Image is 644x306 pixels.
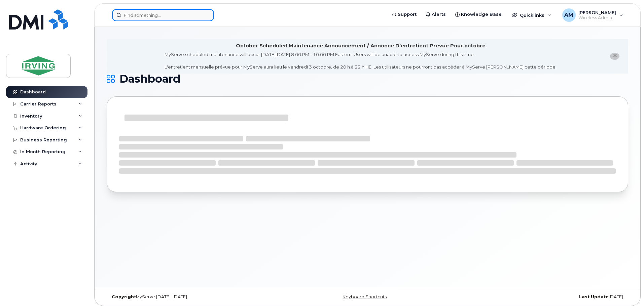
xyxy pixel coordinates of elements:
button: close notification [610,53,619,60]
strong: Copyright [112,294,136,299]
div: October Scheduled Maintenance Announcement / Annonce D'entretient Prévue Pour octobre [236,42,486,49]
strong: Last Update [579,294,609,299]
div: MyServe scheduled maintenance will occur [DATE][DATE] 8:00 PM - 10:00 PM Eastern. Users will be u... [165,51,557,70]
a: Keyboard Shortcuts [343,294,387,299]
div: MyServe [DATE]–[DATE] [107,294,281,300]
div: [DATE] [454,294,628,300]
span: Dashboard [119,74,180,84]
